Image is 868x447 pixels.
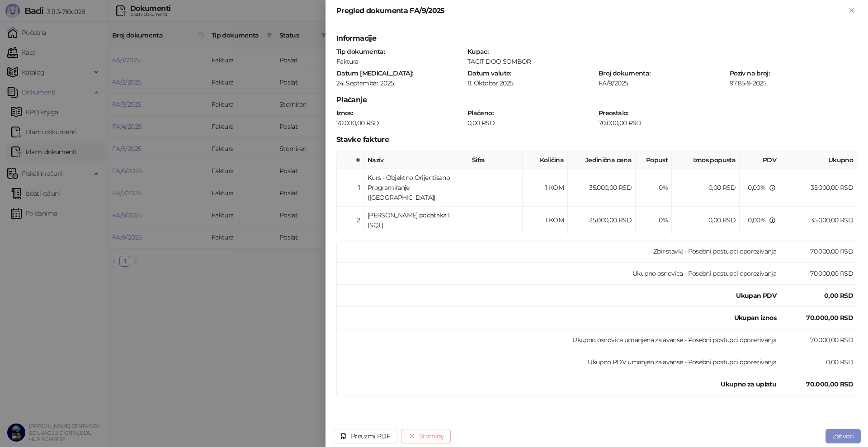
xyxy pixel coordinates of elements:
[467,69,511,77] strong: Datum valute :
[336,69,413,77] strong: Datum [MEDICAL_DATA] :
[337,329,780,351] td: Ukupno osnovica umanjena za avanse - Posebni postupci oporezivanja
[806,380,853,388] strong: 70.000,00 RSD
[729,79,737,87] div: 97
[467,109,493,117] strong: Plaćeno :
[636,169,672,207] td: 0%
[467,119,596,127] div: 0,00 RSD
[780,329,857,351] td: 70.000,00 RSD
[598,119,727,127] div: 70.000,00 RSD
[337,151,364,169] th: #
[599,109,628,117] strong: Preostalo :
[523,151,568,169] th: Količina
[672,169,740,207] td: 0,00 RSD
[336,5,846,16] div: Pregled dokumenta FA/9/2025
[368,173,464,202] div: Kurs - Objektno Orijentisano Programiranje ([GEOGRAPHIC_DATA])
[333,429,397,443] button: Preuzmi PDF
[523,207,568,234] td: 1 KOM
[337,263,780,285] td: Ukupno osnovica - Posebni postupci oporezivanja
[467,79,596,87] div: 8. Oktobar 2025.
[335,79,465,87] div: 24. Septembar 2025.
[780,351,857,373] td: 0,00 RSD
[523,169,568,207] td: 1 KOM
[824,292,853,300] strong: 0,00 RSD
[672,207,740,234] td: 0,00 RSD
[337,207,364,234] td: 2
[351,432,390,440] span: Preuzmi PDF
[636,151,672,169] th: Popust
[748,216,765,224] span: 0,00 %
[737,79,857,87] div: 85-9-2025
[364,151,468,169] th: Naziv
[748,184,765,192] span: 0,00 %
[401,429,451,443] button: Storniraj
[336,94,857,105] h5: Plaćanje
[336,47,385,56] strong: Tip dokumenta :
[467,57,857,66] div: TACIT DOO SOMBOR
[336,134,857,145] h5: Stavke fakture
[336,33,857,44] h5: Informacije
[368,210,464,230] div: [PERSON_NAME] podataka 1 (SQL)
[736,292,776,300] strong: Ukupan PDV
[419,432,443,440] span: Storniraj
[568,207,636,234] td: 35.000,00 RSD
[598,79,727,87] div: FA/9/2025
[336,109,353,117] strong: Iznos :
[780,169,857,207] td: 35.000,00 RSD
[846,5,857,16] button: Zatvori
[780,151,857,169] th: Ukupno
[335,119,465,127] div: 70.000,00 RSD
[568,169,636,207] td: 35.000,00 RSD
[780,240,857,263] td: 70.000,00 RSD
[599,69,650,77] strong: Broj dokumenta :
[730,69,769,77] strong: Poziv na broj :
[826,429,861,443] button: Zatvori
[672,151,740,169] th: Iznos popusta
[806,314,853,322] strong: 70.000,00 RSD
[740,151,780,169] th: PDV
[734,314,776,322] strong: Ukupan iznos
[468,151,523,169] th: Šifra
[337,351,780,373] td: Ukupno PDV umanjen za avanse - Posebni postupci oporezivanja
[636,207,672,234] td: 0%
[467,47,488,56] strong: Kupac :
[337,240,780,263] td: Zbir stavki - Posebni postupci oporezivanja
[780,263,857,285] td: 70.000,00 RSD
[721,380,776,388] strong: Ukupno za uplatu
[337,169,364,207] td: 1
[780,207,857,234] td: 35.000,00 RSD
[568,151,636,169] th: Jedinična cena
[335,57,465,66] div: Faktura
